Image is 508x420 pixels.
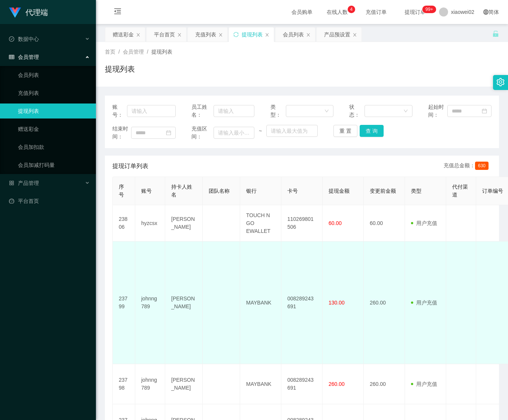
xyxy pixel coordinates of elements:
span: 卡号 [287,188,298,194]
input: 请输入 [214,105,255,117]
i: 图标: check-circle-o [9,36,14,42]
a: 会员加减打码量 [18,157,90,172]
div: 赠送彩金 [113,27,134,42]
a: 图标: dashboard平台首页 [9,193,90,208]
h1: 提现列表 [105,63,135,75]
td: 008289243691 [281,364,323,404]
span: 提现列表 [151,49,172,55]
span: ~ [254,127,266,135]
span: 会员管理 [123,49,144,55]
button: 查 询 [360,125,384,137]
span: 员工姓名： [191,103,214,119]
td: [PERSON_NAME] [165,205,203,241]
img: logo.9652507e.png [9,7,21,18]
span: 账号 [141,188,152,194]
span: 130.00 [329,300,345,306]
span: 持卡人姓名 [171,184,192,198]
span: 状态： [349,103,365,119]
span: 起始时间： [428,103,447,119]
span: 用户充值 [411,300,437,306]
span: 充值区间： [191,125,214,141]
span: 会员管理 [9,54,39,60]
td: 008289243691 [281,241,323,364]
span: 在线人数 [323,9,351,15]
td: 23798 [113,364,135,404]
a: 提现列表 [18,103,90,118]
td: TOUCH N GO EWALLET [240,205,281,241]
i: 图标: calendar [482,108,487,114]
span: 类型 [411,188,421,194]
span: 结束时间： [112,125,131,141]
td: 260.00 [364,241,405,364]
i: 图标: close [265,33,269,37]
input: 请输入 [127,105,175,117]
span: 代付渠道 [452,184,468,198]
i: 图标: menu-fold [105,0,130,24]
span: 类型： [270,103,286,119]
span: 银行 [246,188,257,194]
a: 会员列表 [18,67,90,82]
td: MAYBANK [240,241,281,364]
td: 110269801506 [281,205,323,241]
i: 图标: close [218,33,223,37]
div: 充值总金额： [444,162,492,171]
span: 团队名称 [209,188,230,194]
span: 用户充值 [411,381,437,387]
span: 提现金额 [329,188,350,194]
input: 请输入最大值为 [266,125,318,137]
div: 充值列表 [195,27,216,42]
div: 平台首页 [154,27,175,42]
i: 图标: close [136,33,140,37]
sup: 1208 [423,6,436,13]
i: 图标: down [403,109,408,114]
td: [PERSON_NAME] [165,364,203,404]
span: 充值订单 [362,9,390,15]
td: 60.00 [364,205,405,241]
i: 图标: setting [496,78,505,86]
i: 图标: sync [233,32,239,37]
button: 重 置 [333,125,357,137]
span: 260.00 [329,381,345,387]
span: 提现订单 [401,9,429,15]
i: 图标: unlock [492,30,499,37]
a: 会员加扣款 [18,139,90,154]
td: 260.00 [364,364,405,404]
td: 23799 [113,241,135,364]
span: 账号： [112,103,127,119]
span: 数据中心 [9,36,39,42]
i: 图标: calendar [166,130,171,135]
i: 图标: appstore-o [9,180,14,186]
span: 首页 [105,49,115,55]
td: johnng789 [135,241,165,364]
p: 4 [350,6,353,13]
h1: 代理端 [25,0,48,24]
sup: 4 [348,6,355,13]
td: MAYBANK [240,364,281,404]
span: / [147,49,148,55]
input: 请输入最小值为 [214,127,255,139]
i: 图标: close [353,33,357,37]
i: 图标: close [177,33,182,37]
span: 产品管理 [9,180,39,186]
i: 图标: table [9,54,14,60]
span: / [118,49,120,55]
i: 图标: close [306,33,311,37]
span: 变更前金额 [370,188,396,194]
span: 订单编号 [482,188,503,194]
td: johnng789 [135,364,165,404]
div: 会员列表 [283,27,304,42]
i: 图标: global [483,9,489,15]
a: 充值列表 [18,85,90,100]
i: 图标: down [324,109,329,114]
a: 代理端 [9,9,48,15]
td: 23806 [113,205,135,241]
span: 序号 [119,184,124,198]
a: 赠送彩金 [18,121,90,136]
td: [PERSON_NAME] [165,241,203,364]
span: 用户充值 [411,220,437,226]
span: 提现订单列表 [112,162,148,171]
div: 产品预设置 [324,27,350,42]
div: 提现列表 [242,27,263,42]
td: hyzcsx [135,205,165,241]
span: 60.00 [329,220,342,226]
